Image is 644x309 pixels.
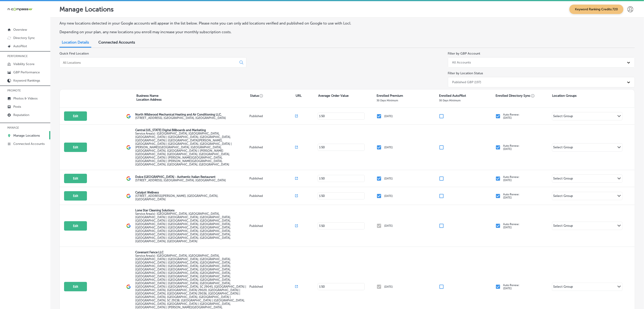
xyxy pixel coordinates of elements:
[135,212,231,243] span: Dallas, TX, USA | Addison, TX, USA | Carrollton, TX, USA | Richardson, TX, USA | Highland Park, T...
[7,7,32,11] img: 660ab0bf-5cc7-4cb8-ba1c-48b5ae0f18e60NCTV_CLogo_TV_Black_-500x88.png
[64,191,87,201] button: Edit
[98,40,135,44] span: Connected Accounts
[296,94,302,98] p: URL
[249,194,295,198] p: Published
[13,97,38,100] p: Photos & Videos
[384,146,393,149] p: [DATE]
[448,71,483,75] label: Filter by Location Status
[384,224,393,227] p: [DATE]
[249,146,295,149] p: Published
[126,114,131,119] img: logo
[553,145,573,151] div: Select Group
[13,70,40,74] p: GBP Performance
[135,175,226,179] p: Dolce [GEOGRAPHIC_DATA] - Authentic Italian Restaurant
[126,194,131,198] img: logo
[318,94,349,98] p: Average Order Value
[13,79,40,83] p: Keyword Rankings
[377,94,403,98] p: Enrolled Premium
[64,282,87,291] button: Edit
[135,209,248,212] p: Lone Star Cleaning Solutions
[135,128,248,132] p: Central [US_STATE] Digital Billboards and Marketing
[249,285,295,288] p: Published
[439,99,461,102] p: 30 Days Minimum
[384,285,393,288] p: [DATE]
[503,175,520,182] p: Auto Renew: [DATE]
[249,114,295,118] p: Published
[13,62,35,66] p: Visibility Score
[552,94,577,98] p: Location Groups
[496,94,535,98] p: Enrolled Directory Sync
[126,284,131,289] img: logo
[452,80,481,84] div: Published GBP (197)
[569,5,623,14] span: Keyword Ranking Credits: 720
[250,94,296,98] p: Status
[64,111,87,121] button: Edit
[503,144,520,151] p: Auto Renew: [DATE]
[13,105,21,109] p: Posts
[553,177,573,182] div: Select Group
[136,94,162,102] p: Business Name Location Address
[503,193,520,199] p: Auto Renew: [DATE]
[59,30,434,34] p: Depending on your plan, any new locations you enroll may increase your monthly subscription costs.
[62,40,89,44] span: Location Details
[377,99,398,102] p: 30 Days Minimum
[64,221,87,231] button: Edit
[553,114,573,119] div: Select Group
[503,223,520,229] p: Auto Renew: [DATE]
[135,179,226,182] label: [STREET_ADDRESS] , [GEOGRAPHIC_DATA], [GEOGRAPHIC_DATA]
[553,285,573,290] div: Select Group
[553,224,573,229] div: Select Group
[319,224,321,227] p: $
[135,113,226,116] p: North Wildwood Mechanical Heating and Air Conditioning LLC.
[135,191,248,194] p: Catalyst Wellness
[59,6,114,13] p: Manage Locations
[448,52,480,55] label: Filter by GBP Account
[64,143,87,152] button: Edit
[64,174,87,183] button: Edit
[62,61,236,65] input: All Locations
[59,52,89,55] label: Quick Find Location
[59,21,434,25] p: Any new locations detected in your Google accounts will appear in the list below. Please note you...
[135,194,248,201] label: [STREET_ADDRESS][PERSON_NAME] , [GEOGRAPHIC_DATA], [GEOGRAPHIC_DATA]
[126,223,131,228] img: logo
[384,194,393,198] p: [DATE]
[135,251,248,254] p: Covenant Fence LLC
[319,194,321,198] p: $
[13,36,35,40] p: Directory Sync
[13,142,45,146] p: Connected Accounts
[126,176,131,181] img: logo
[13,28,27,32] p: Overview
[452,61,471,64] div: All Accounts
[553,194,573,199] div: Select Group
[13,113,29,117] p: Reputation
[503,113,520,119] p: Auto Renew: [DATE]
[319,177,321,180] p: $
[319,285,321,288] p: $
[13,134,40,138] p: Manage Locations
[384,115,393,118] p: [DATE]
[126,145,131,150] img: logo
[319,146,321,149] p: $
[249,177,295,180] p: Published
[503,284,520,290] p: Auto Renew: [DATE]
[135,116,226,120] label: [STREET_ADDRESS] , [GEOGRAPHIC_DATA], [GEOGRAPHIC_DATA]
[319,115,321,118] p: $
[135,132,232,166] span: Orlando, FL, USA | Kissimmee, FL, USA | Meadow Woods, FL 32824, USA | Hunters Creek, FL 32837, US...
[13,44,27,48] p: AutoPilot
[439,94,466,98] p: Enrolled AutoPilot
[384,177,393,180] p: [DATE]
[249,224,295,228] p: Published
